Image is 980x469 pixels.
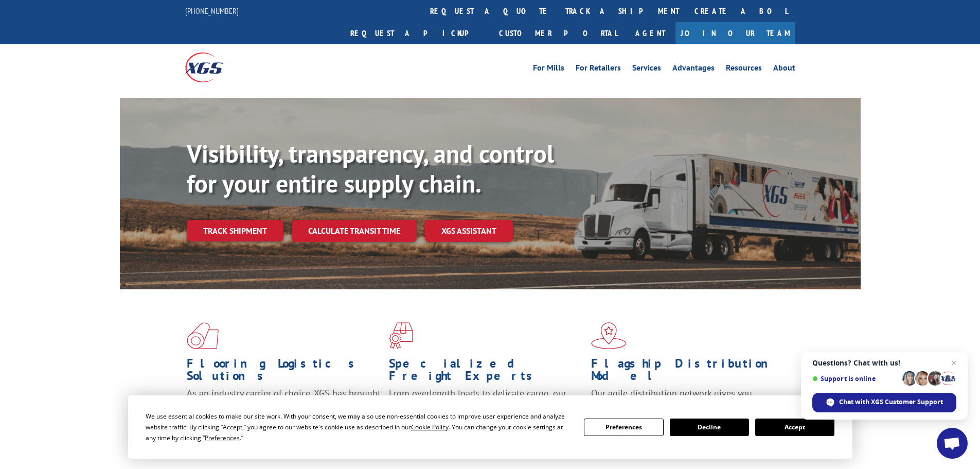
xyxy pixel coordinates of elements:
div: Open chat [937,428,968,459]
a: Join Our Team [675,22,795,44]
div: We use essential cookies to make our site work. With your consent, we may also use non-essential ... [146,411,572,443]
div: Cookie Consent Prompt [128,395,852,459]
a: About [773,64,795,75]
img: xgs-icon-focused-on-flooring-red [389,322,413,349]
span: Support is online [812,375,899,383]
span: Close chat [948,357,960,369]
span: As an industry carrier of choice, XGS has brought innovation and dedication to flooring logistics... [187,387,381,424]
p: From overlength loads to delicate cargo, our experienced staff knows the best way to move your fr... [389,387,583,433]
a: For Mills [533,64,564,75]
a: Advantages [672,64,715,75]
span: Chat with XGS Customer Support [839,397,943,407]
span: Cookie Policy [411,423,449,431]
span: Questions? Chat with us! [812,359,956,367]
a: Request a pickup [343,22,491,44]
a: Services [632,64,661,75]
a: Calculate transit time [292,220,417,242]
h1: Specialized Freight Experts [389,357,583,387]
b: Visibility, transparency, and control for your entire supply chain. [187,137,554,199]
button: Decline [670,419,749,436]
img: xgs-icon-flagship-distribution-model-red [591,322,627,349]
div: Chat with XGS Customer Support [812,393,956,412]
a: For Retailers [576,64,621,75]
span: Preferences [205,433,240,442]
button: Preferences [584,419,663,436]
a: Resources [726,64,762,75]
a: XGS ASSISTANT [425,220,513,242]
img: xgs-icon-total-supply-chain-intelligence-red [187,322,219,349]
a: Agent [625,22,675,44]
a: Track shipment [187,220,283,241]
h1: Flooring Logistics Solutions [187,357,381,387]
h1: Flagship Distribution Model [591,357,786,387]
span: Our agile distribution network gives you nationwide inventory management on demand. [591,387,780,411]
a: [PHONE_NUMBER] [185,6,239,16]
a: Customer Portal [491,22,625,44]
button: Accept [755,419,834,436]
